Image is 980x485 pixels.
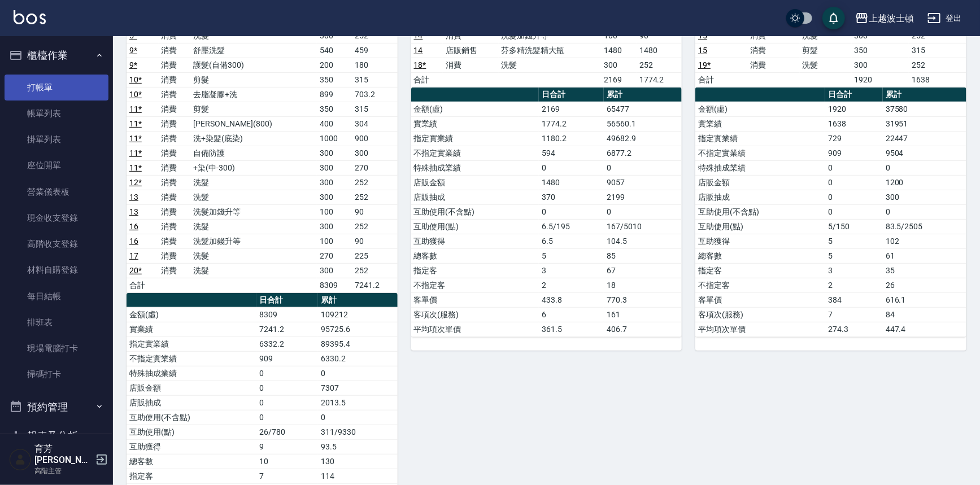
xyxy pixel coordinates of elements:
[883,131,966,146] td: 22447
[852,43,909,58] td: 350
[127,454,256,469] td: 總客數
[159,102,191,116] td: 消費
[539,88,604,102] th: 日合計
[604,263,682,278] td: 67
[34,466,92,476] p: 高階主管
[604,248,682,263] td: 85
[127,307,256,322] td: 金額(虛)
[909,72,966,87] td: 1638
[539,278,604,292] td: 2
[317,175,352,190] td: 300
[127,395,256,410] td: 店販抽成
[352,248,398,263] td: 225
[852,58,909,72] td: 300
[5,392,108,422] button: 預約管理
[318,293,397,308] th: 累計
[318,351,397,366] td: 6330.2
[317,278,352,292] td: 8309
[5,179,108,205] a: 營業儀表板
[9,448,32,471] img: Person
[129,237,138,246] a: 16
[909,58,966,72] td: 252
[190,175,317,190] td: 洗髮
[883,160,966,175] td: 0
[601,72,637,87] td: 2169
[539,146,604,160] td: 594
[604,88,682,102] th: 累計
[190,72,317,87] td: 剪髮
[190,248,317,263] td: 洗髮
[352,146,398,160] td: 300
[411,175,539,190] td: 店販金額
[318,366,397,381] td: 0
[159,263,191,278] td: 消費
[411,219,539,234] td: 互助使用(點)
[637,72,682,87] td: 1774.2
[411,263,539,278] td: 指定客
[5,101,108,126] a: 帳單列表
[695,190,825,204] td: 店販抽成
[695,102,825,116] td: 金額(虛)
[159,204,191,219] td: 消費
[822,7,845,29] button: save
[883,88,966,102] th: 累計
[317,72,352,87] td: 350
[127,322,256,337] td: 實業績
[604,204,682,219] td: 0
[411,102,539,116] td: 金額(虛)
[800,58,852,72] td: 洗髮
[127,381,256,395] td: 店販金額
[411,72,443,87] td: 合計
[852,72,909,87] td: 1920
[159,175,191,190] td: 消費
[352,43,398,58] td: 459
[5,126,108,152] a: 掛單列表
[352,234,398,248] td: 90
[5,231,108,257] a: 高階收支登錄
[883,102,966,116] td: 37580
[698,31,707,40] a: 15
[411,292,539,307] td: 客單價
[695,175,825,190] td: 店販金額
[34,443,92,466] h5: 育芳[PERSON_NAME]
[695,292,825,307] td: 客單價
[317,219,352,234] td: 300
[411,88,682,337] table: a dense table
[411,248,539,263] td: 總客數
[318,469,397,483] td: 114
[317,87,352,102] td: 899
[825,234,883,248] td: 5
[414,46,423,55] a: 14
[317,234,352,248] td: 100
[352,160,398,175] td: 270
[159,131,191,146] td: 消費
[883,219,966,234] td: 83.5/2505
[127,337,256,351] td: 指定實業績
[352,204,398,219] td: 90
[539,102,604,116] td: 2169
[411,234,539,248] td: 互助獲得
[352,58,398,72] td: 180
[883,190,966,204] td: 300
[883,234,966,248] td: 102
[190,219,317,234] td: 洗髮
[604,131,682,146] td: 49682.9
[317,58,352,72] td: 200
[825,278,883,292] td: 2
[127,351,256,366] td: 不指定實業績
[539,190,604,204] td: 370
[5,205,108,231] a: 現金收支登錄
[190,58,317,72] td: 護髮(自備300)
[411,160,539,175] td: 特殊抽成業績
[637,58,682,72] td: 252
[695,131,825,146] td: 指定實業績
[695,88,966,337] table: a dense table
[190,160,317,175] td: +染(中-300)
[159,72,191,87] td: 消費
[883,204,966,219] td: 0
[883,146,966,160] td: 9504
[695,116,825,131] td: 實業績
[127,425,256,439] td: 互助使用(點)
[698,46,707,55] a: 15
[695,307,825,322] td: 客項次(服務)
